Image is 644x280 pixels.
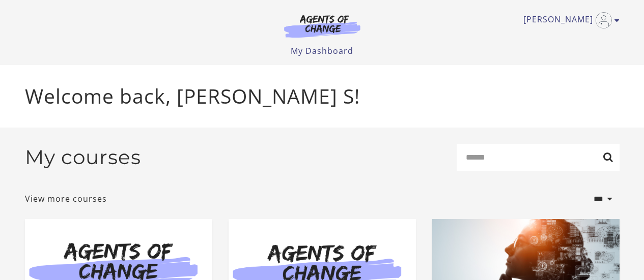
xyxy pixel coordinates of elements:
[25,81,620,111] p: Welcome back, [PERSON_NAME] S!
[25,193,107,205] a: View more courses
[273,14,371,38] img: Agents of Change Logo
[25,145,141,169] h2: My courses
[291,45,353,56] a: My Dashboard
[523,12,614,28] a: Toggle menu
